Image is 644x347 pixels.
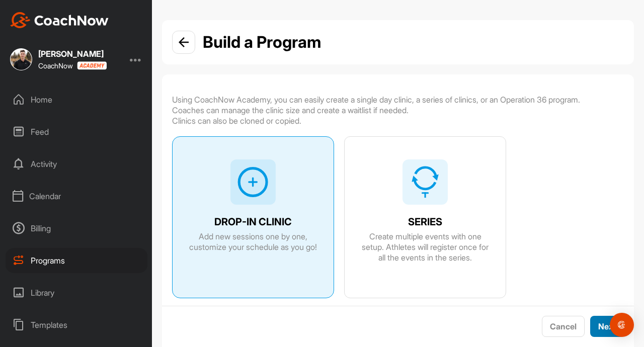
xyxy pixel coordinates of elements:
[610,313,634,337] div: Open Intercom Messenger
[550,321,577,331] span: Cancel
[77,61,107,70] img: CoachNow acadmey
[38,61,107,70] div: CoachNow
[214,217,292,227] span: DROP-IN CLINIC
[598,321,616,331] span: Next
[409,166,441,198] img: svg+xml;base64,PHN2ZyB3aWR0aD0iMjYiIGhlaWdodD0iMjYiIHZpZXdCb3g9IjAgMCAyNiAyNiIgZmlsbD0ibm9uZSIgeG...
[189,231,317,252] span: Add new sessions one by one, customize your schedule as you go!
[6,184,147,209] div: Calendar
[10,48,32,70] img: square_28cc357c633fe7f8cc3ff810e000a358.jpg
[6,312,147,337] div: Templates
[179,37,189,47] img: info
[408,217,442,227] span: SERIES
[6,119,147,144] div: Feed
[203,30,321,54] h2: Build a Program
[6,280,147,305] div: Library
[542,315,585,337] button: Cancel
[590,315,624,337] button: Next
[10,12,109,28] img: CoachNow
[361,231,490,263] span: Create multiple events with one setup. Athletes will register once for all the events in the series.
[38,50,107,58] div: [PERSON_NAME]
[6,216,147,241] div: Billing
[172,95,624,126] p: Using CoachNow Academy, you can easily create a single day clinic, a series of clinics, or an Ope...
[237,166,269,198] img: svg+xml;base64,PHN2ZyB3aWR0aD0iMjciIGhlaWdodD0iMjgiIHZpZXdCb3g9IjAgMCAyNyAyOCIgZmlsbD0ibm9uZSIgeG...
[6,151,147,177] div: Activity
[6,248,147,273] div: Programs
[6,87,147,112] div: Home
